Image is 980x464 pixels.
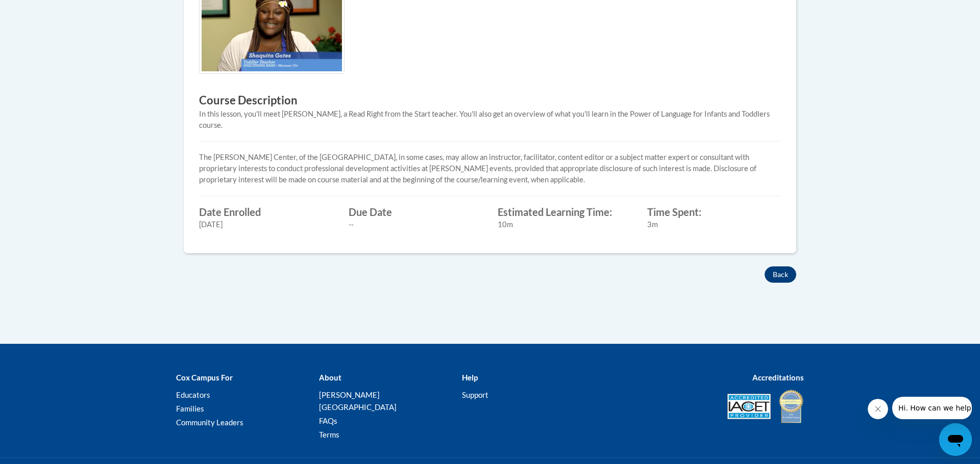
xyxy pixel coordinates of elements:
[752,373,804,382] b: Accreditations
[498,219,632,230] div: 10m
[176,373,233,382] b: Cox Campus For
[939,423,972,456] iframe: Button to launch messaging window
[199,93,781,108] h3: Course Description
[176,404,204,413] a: Families
[6,7,83,15] span: Hi. How can we help?
[199,206,333,217] label: Date Enrolled
[647,219,781,230] div: 3m
[319,373,341,382] b: About
[892,397,972,419] iframe: Message from company
[319,416,337,425] a: FAQs
[199,152,781,185] p: The [PERSON_NAME] Center, of the [GEOGRAPHIC_DATA], in some cases, may allow an instructor, facil...
[349,206,483,217] label: Due Date
[349,219,483,230] div: --
[868,399,888,419] iframe: Close message
[462,373,478,382] b: Help
[647,206,781,217] label: Time Spent:
[199,108,781,131] div: In this lesson, you'll meet [PERSON_NAME], a Read Right from the Start teacher. You'll also get a...
[176,390,210,399] a: Educators
[462,390,488,399] a: Support
[727,394,771,419] img: Accredited IACET® Provider
[319,430,339,439] a: Terms
[176,418,243,427] a: Community Leaders
[498,206,632,217] label: Estimated Learning Time:
[778,389,804,424] img: IDA® Accredited
[319,390,397,412] a: [PERSON_NAME][GEOGRAPHIC_DATA]
[765,266,796,283] button: Back
[199,219,333,230] div: [DATE]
